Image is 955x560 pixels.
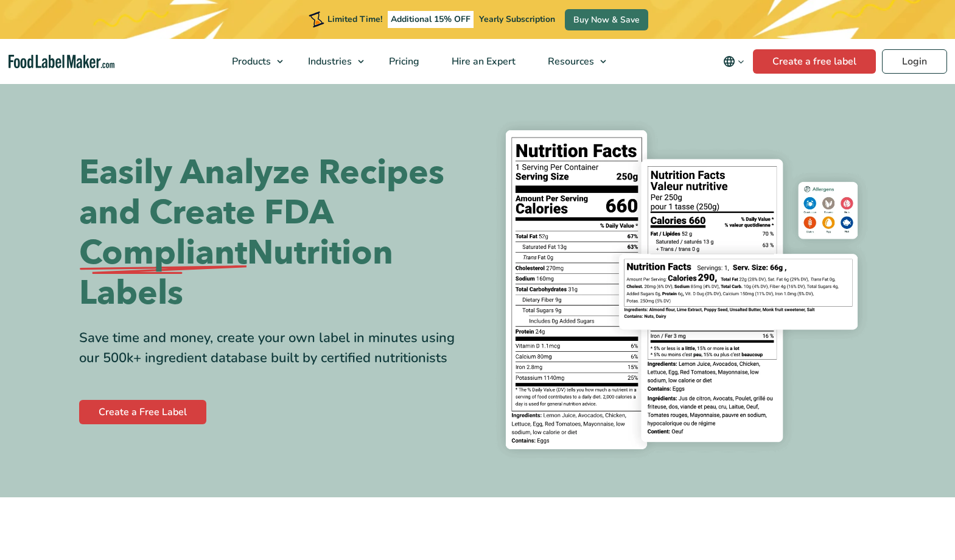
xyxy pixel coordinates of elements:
span: Compliant [79,233,247,273]
h1: Easily Analyze Recipes and Create FDA Nutrition Labels [79,153,469,313]
a: Create a Free Label [79,400,206,424]
a: Industries [292,39,370,84]
span: Limited Time! [327,13,382,25]
span: Resources [544,55,595,68]
button: Change language [715,49,753,74]
span: Additional 15% OFF [388,11,474,28]
a: Products [216,39,289,84]
a: Resources [532,39,612,84]
a: Buy Now & Save [565,9,648,30]
a: Create a free label [753,49,876,74]
a: Pricing [373,39,433,84]
div: Save time and money, create your own label in minutes using our 500k+ ingredient database built b... [79,328,469,368]
span: Hire an Expert [448,55,517,68]
span: Products [228,55,272,68]
a: Login [882,49,947,74]
span: Pricing [385,55,421,68]
a: Hire an Expert [436,39,529,84]
span: Industries [304,55,353,68]
span: Yearly Subscription [479,13,555,25]
a: Food Label Maker homepage [9,55,114,69]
